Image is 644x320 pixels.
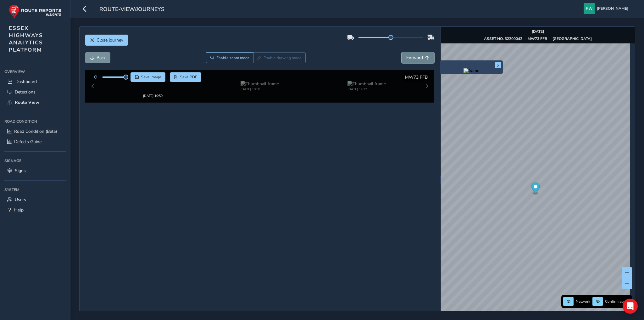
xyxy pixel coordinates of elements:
a: Signs [4,166,66,176]
div: [DATE] 14:32 [347,85,386,90]
div: Signage [4,156,66,166]
div: | | [484,36,592,41]
button: Forward [402,52,434,63]
button: Close journey [85,35,128,46]
span: Save PDF [180,75,197,80]
img: Thumbnail frame [241,79,279,85]
span: Signs [15,168,26,174]
span: Road Condition (Beta) [14,128,57,134]
span: Defects Guide [14,139,42,145]
a: Help [4,205,66,215]
span: Dashboard [15,79,37,85]
span: Network [576,299,590,304]
a: Road Condition (Beta) [4,126,66,137]
div: Map marker [531,182,540,195]
a: Defects Guide [4,137,66,147]
a: Route View [4,97,66,108]
span: route-view/journeys [99,5,164,14]
div: System [4,185,66,194]
span: Save image [141,75,161,80]
img: Thumbnail frame [347,79,386,85]
div: [DATE] 10:59 [134,85,172,90]
strong: [DATE] [532,29,544,34]
span: Close journey [97,37,123,43]
span: Confirm assets [605,299,630,304]
button: Save [130,72,165,82]
button: Preview frame [441,68,501,72]
img: frame [464,68,479,73]
span: Forward [406,55,423,61]
span: Back [97,55,106,61]
strong: [GEOGRAPHIC_DATA] [552,36,592,41]
span: MW73 FFB [405,74,428,80]
span: [PERSON_NAME] [597,3,628,14]
button: Back [85,52,110,63]
button: Zoom [206,52,253,63]
strong: MW73 FFB [528,36,547,41]
span: Help [14,207,24,213]
img: rr logo [9,4,61,19]
div: Road Condition [4,117,66,126]
img: Thumbnail frame [134,79,172,85]
span: ESSEX HIGHWAYS ANALYTICS PLATFORM [9,25,43,53]
span: Route View [15,99,39,105]
a: Dashboard [4,76,66,87]
span: Detections [15,89,36,95]
button: PDF [170,72,202,82]
span: Users [15,197,26,203]
span: Enable zoom mode [216,55,250,60]
div: Open Intercom Messenger [623,299,638,314]
div: Overview [4,67,66,76]
button: x [495,62,501,68]
div: [DATE] 10:58 [241,85,279,90]
img: diamond-layout [584,3,595,14]
button: [PERSON_NAME] [584,3,630,14]
a: Users [4,194,66,205]
a: Detections [4,87,66,97]
strong: ASSET NO. 32200042 [484,36,522,41]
